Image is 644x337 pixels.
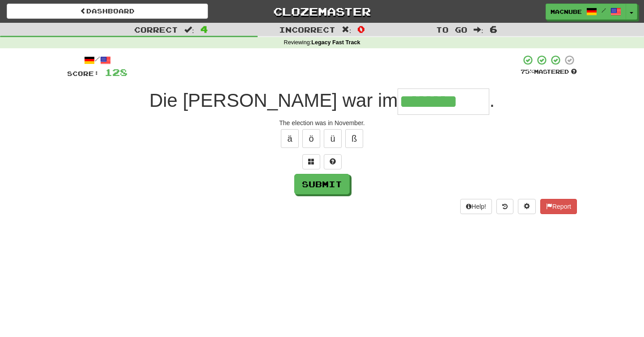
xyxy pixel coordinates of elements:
[302,129,320,148] button: ö
[460,199,492,214] button: Help!
[221,4,423,19] a: Clozemaster
[311,39,360,46] strong: Legacy Fast Track
[521,68,577,76] div: Mastered
[281,129,299,148] button: ä
[7,4,208,19] a: Dashboard
[105,67,127,78] span: 128
[67,70,99,77] span: Score:
[302,154,320,169] button: Switch sentence to multiple choice alt+p
[294,174,350,194] button: Submit
[357,24,365,34] span: 0
[134,25,178,34] span: Correct
[67,55,127,66] div: /
[279,25,335,34] span: Incorrect
[342,26,352,34] span: :
[602,7,606,13] span: /
[436,25,467,34] span: To go
[474,26,483,34] span: :
[490,24,497,34] span: 6
[345,129,363,148] button: ß
[324,154,342,169] button: Single letter hint - you only get 1 per sentence and score half the points! alt+h
[184,26,194,34] span: :
[67,118,577,127] div: The election was in November.
[521,68,534,75] span: 75 %
[149,90,398,111] span: Die [PERSON_NAME] war im
[489,90,495,111] span: .
[324,129,342,148] button: ü
[496,199,513,214] button: Round history (alt+y)
[551,8,582,16] span: macnube
[540,199,577,214] button: Report
[200,24,208,34] span: 4
[546,4,626,20] a: macnube /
